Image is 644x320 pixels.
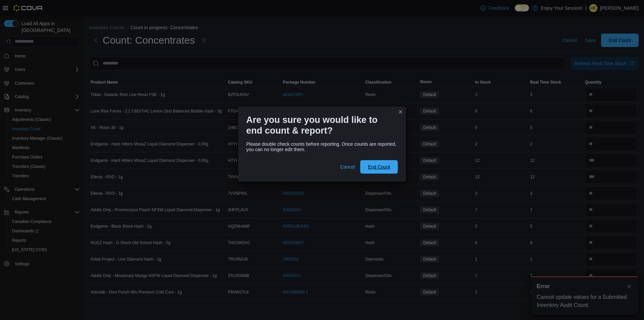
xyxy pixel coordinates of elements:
[360,160,398,174] button: End Count
[396,108,405,116] button: Closes this modal window
[368,164,390,170] span: End Count
[340,164,355,170] span: Cancel
[246,115,392,136] h1: Are you sure you would like to end count & report?
[246,141,398,152] div: Please double check counts before reporting. Once counts are reported, you can no longer edit them.
[337,160,358,174] button: Cancel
